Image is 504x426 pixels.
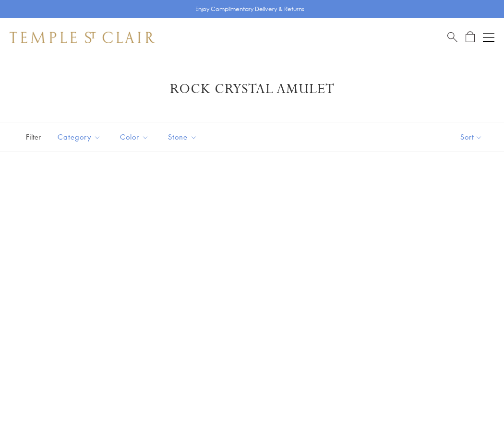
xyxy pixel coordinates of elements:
[163,131,204,143] span: Stone
[115,131,156,143] span: Color
[447,31,457,43] a: Search
[113,126,156,148] button: Color
[24,81,480,98] h1: Rock Crystal Amulet
[50,126,108,148] button: Category
[161,126,204,148] button: Stone
[439,122,504,152] button: Show sort by
[53,131,108,143] span: Category
[483,32,494,43] button: Open navigation
[466,31,475,43] a: Open Shopping Bag
[10,32,155,43] img: Temple St. Clair
[195,4,304,14] p: Enjoy Complimentary Delivery & Returns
